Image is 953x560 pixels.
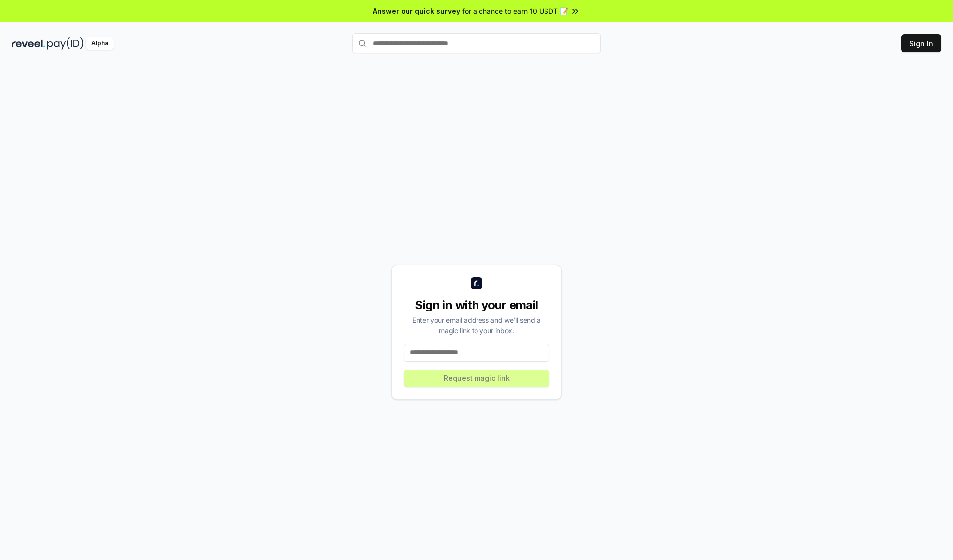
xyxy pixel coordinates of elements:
div: Sign in with your email [404,297,549,313]
span: Answer our quick survey [373,6,460,16]
span: for a chance to earn 10 USDT 📝 [462,6,568,16]
img: logo_small [471,277,482,289]
img: pay_id [47,37,84,50]
div: Enter your email address and we’ll send a magic link to your inbox. [404,315,549,336]
button: Sign In [901,34,941,52]
img: reveel_dark [12,37,45,50]
div: Alpha [86,37,114,50]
